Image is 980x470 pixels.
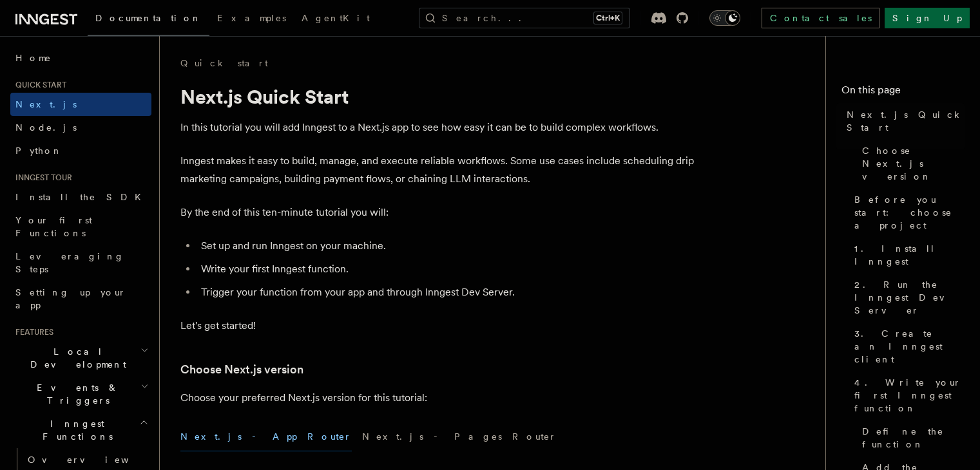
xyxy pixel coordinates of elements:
[854,376,965,415] span: 4. Write your first Inngest function
[180,152,696,188] p: Inngest makes it easy to build, manage, and execute reliable workflows. Some use cases include sc...
[197,283,696,301] li: Trigger your function from your app and through Inngest Dev Server.
[10,381,140,407] span: Events & Triggers
[294,4,378,35] a: AgentKit
[709,10,740,26] button: Toggle dark mode
[15,215,92,238] span: Your first Functions
[180,361,303,379] a: Choose Next.js version
[10,245,151,281] a: Leveraging Steps
[15,52,52,64] span: Home
[10,209,151,245] a: Your first Functions
[10,376,151,412] button: Events & Triggers
[28,455,160,465] span: Overview
[180,422,352,451] button: Next.js - App Router
[10,46,151,70] a: Home
[217,13,286,23] span: Examples
[15,99,77,109] span: Next.js
[180,57,268,70] a: Quick start
[854,242,965,268] span: 1. Install Inngest
[10,80,66,90] span: Quick start
[15,122,77,133] span: Node.js
[854,278,965,317] span: 2. Run the Inngest Dev Server
[849,322,965,371] a: 3. Create an Inngest client
[180,118,696,136] p: In this tutorial you will add Inngest to a Next.js app to see how easy it can be to build complex...
[10,327,53,337] span: Features
[302,13,370,23] span: AgentKit
[362,422,557,451] button: Next.js - Pages Router
[841,82,965,103] h4: On this page
[847,108,965,134] span: Next.js Quick Start
[10,116,151,139] a: Node.js
[862,425,965,451] span: Define the function
[180,317,696,335] p: Let's get started!
[10,139,151,162] a: Python
[857,420,965,456] a: Define the function
[849,371,965,420] a: 4. Write your first Inngest function
[849,188,965,237] a: Before you start: choose a project
[15,251,124,274] span: Leveraging Steps
[15,146,62,156] span: Python
[841,103,965,139] a: Next.js Quick Start
[95,13,202,23] span: Documentation
[885,8,970,28] a: Sign Up
[10,345,140,371] span: Local Development
[209,4,294,35] a: Examples
[854,193,965,232] span: Before you start: choose a project
[849,237,965,273] a: 1. Install Inngest
[10,340,151,376] button: Local Development
[15,287,126,310] span: Setting up your app
[10,185,151,209] a: Install the SDK
[762,8,879,28] a: Contact sales
[593,12,622,24] kbd: Ctrl+K
[419,8,630,28] button: Search...Ctrl+K
[10,417,139,443] span: Inngest Functions
[10,281,151,317] a: Setting up your app
[854,327,965,366] span: 3. Create an Inngest client
[10,412,151,448] button: Inngest Functions
[10,93,151,116] a: Next.js
[849,273,965,322] a: 2. Run the Inngest Dev Server
[88,4,209,36] a: Documentation
[197,237,696,255] li: Set up and run Inngest on your machine.
[180,389,696,407] p: Choose your preferred Next.js version for this tutorial:
[857,139,965,188] a: Choose Next.js version
[197,260,696,278] li: Write your first Inngest function.
[180,85,696,108] h1: Next.js Quick Start
[180,203,696,221] p: By the end of this ten-minute tutorial you will:
[15,192,149,202] span: Install the SDK
[862,144,965,183] span: Choose Next.js version
[10,173,72,183] span: Inngest tour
